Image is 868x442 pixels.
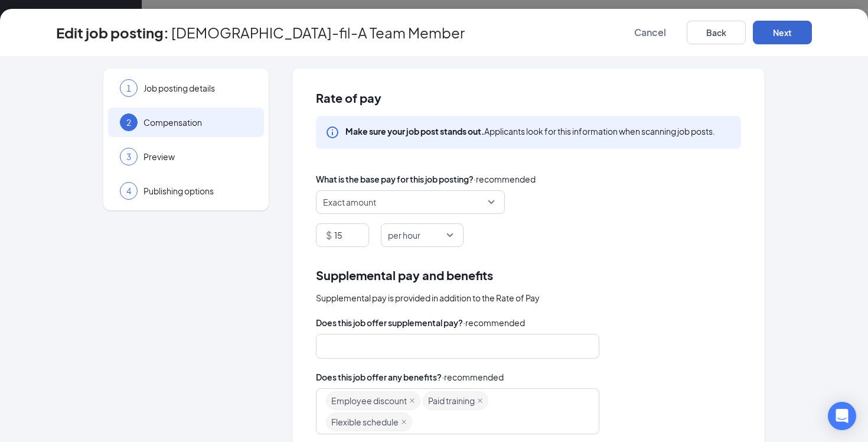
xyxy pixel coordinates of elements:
[126,116,131,128] span: 2
[316,316,463,329] span: Does this job offer supplemental pay?
[126,151,131,162] span: 3
[388,224,420,246] span: per hour
[316,370,442,383] span: Does this job offer any benefits?
[143,151,252,162] span: Preview
[143,116,252,128] span: Compensation
[401,419,407,425] span: close
[621,21,680,44] button: Cancel
[442,370,504,383] span: · recommended
[463,316,525,329] span: · recommended
[126,82,131,94] span: 1
[325,125,340,139] svg: Info
[687,21,746,44] button: Back
[56,22,169,43] h3: Edit job posting:
[171,27,465,38] span: [DEMOGRAPHIC_DATA]-fil-A Team Member
[477,398,483,404] span: close
[143,185,252,197] span: Publishing options
[323,191,376,213] span: Exact amount
[331,413,399,431] span: Flexible schedule
[409,398,415,404] span: close
[126,185,131,197] span: 4
[316,291,540,304] span: Supplemental pay is provided in addition to the Rate of Pay
[143,82,252,94] span: Job posting details
[331,392,407,409] span: Employee discount
[474,173,536,186] span: · recommended
[828,402,856,430] div: Open Intercom Messenger
[316,266,493,284] span: Supplemental pay and benefits
[345,125,715,137] div: Applicants look for this information when scanning job posts.
[753,21,812,44] button: Next
[634,27,666,38] span: Cancel
[345,126,484,136] b: Make sure your job post stands out.
[316,173,474,186] span: What is the base pay for this job posting?
[428,392,475,409] span: Paid training
[316,92,741,104] span: Rate of pay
